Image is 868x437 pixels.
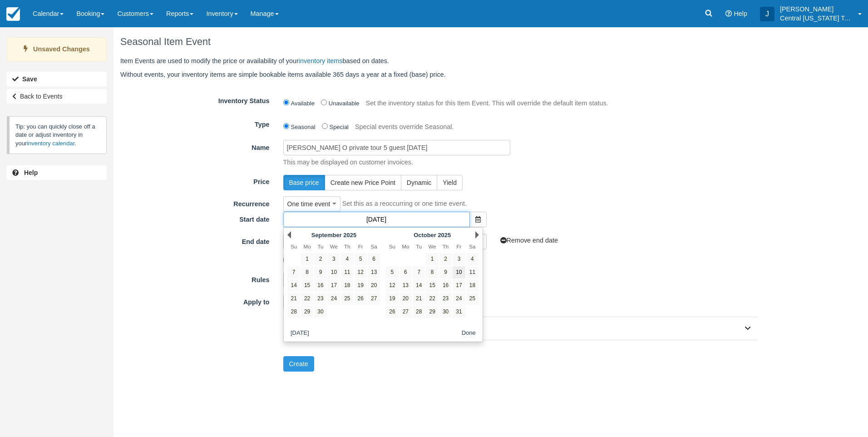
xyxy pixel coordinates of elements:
[466,293,478,305] a: 25
[439,293,452,305] a: 23
[760,7,774,21] div: J
[33,45,90,53] strong: Unsaved Changes
[304,243,311,249] span: Monday
[426,293,438,305] a: 22
[399,279,412,292] a: 13
[439,266,452,278] a: 9
[287,231,291,238] a: Prev
[120,56,758,66] p: Item Events are used to modify the price or availability of your based on dates.
[453,293,465,305] a: 24
[314,306,326,318] a: 30
[429,243,436,249] span: Wednesday
[113,212,276,224] label: Start date
[287,328,312,339] button: [DATE]
[439,306,452,318] a: 30
[328,253,340,265] a: 3
[287,199,330,209] span: One time event
[325,175,401,190] button: Create new Price Point
[328,293,340,305] a: 24
[314,293,326,305] a: 23
[469,243,475,249] span: Saturday
[330,243,338,249] span: Wednesday
[27,140,74,147] a: inventory calendar
[439,253,452,265] a: 2
[328,279,340,292] a: 17
[291,124,316,130] label: Seasonal
[113,174,276,187] label: Price
[368,293,380,305] a: 27
[7,89,107,104] a: Back to Events
[475,231,479,238] a: Next
[299,57,343,65] a: inventory items
[314,266,326,278] a: 9
[453,306,465,318] a: 31
[314,253,326,265] a: 2
[113,294,276,307] label: Apply to
[120,36,758,47] h1: Seasonal Item Event
[416,243,422,249] span: Tuesday
[317,243,323,249] span: Tuesday
[456,243,461,249] span: Friday
[438,232,451,238] span: 2025
[276,158,758,167] p: This may be displayed on customer invoices.
[344,243,350,249] span: Thursday
[466,253,478,265] a: 4
[368,253,380,265] a: 6
[342,199,467,209] p: Set this as a reoccurring or one time event.
[453,253,465,265] a: 3
[113,196,276,209] label: Recurrence
[399,306,412,318] a: 27
[301,306,313,318] a: 29
[113,272,276,285] label: Rules
[725,10,732,17] i: Help
[389,243,395,249] span: Sunday
[368,266,380,278] a: 13
[386,306,398,318] a: 26
[386,279,398,292] a: 12
[413,279,425,292] a: 14
[341,253,353,265] a: 4
[24,169,38,176] b: Help
[437,175,463,190] button: Yield
[283,175,325,190] button: Base price
[355,279,367,292] a: 19
[399,266,412,278] a: 6
[443,243,449,249] span: Thursday
[113,117,276,129] label: Type
[301,266,313,278] a: 8
[371,243,377,249] span: Saturday
[330,179,395,186] span: Create new Price Point
[301,253,313,265] a: 1
[413,266,425,278] a: 7
[328,266,340,278] a: 10
[341,293,353,305] a: 25
[343,232,356,238] span: 2025
[301,279,313,292] a: 15
[341,279,353,292] a: 18
[439,279,452,292] a: 16
[355,293,367,305] a: 26
[283,196,340,212] button: One time event
[413,293,425,305] a: 21
[330,124,349,130] label: Special
[466,266,478,278] a: 11
[453,266,465,278] a: 10
[283,356,314,372] button: Create
[7,116,107,154] p: Tip: you can quickly close off a date or adjust inventory in your .
[355,253,367,265] a: 5
[368,279,380,292] a: 20
[780,5,853,14] p: [PERSON_NAME]
[443,179,457,186] span: Yield
[500,237,558,244] a: Remove end date
[401,175,437,190] button: Dynamic
[291,243,297,249] span: Sunday
[289,179,319,186] span: Base price
[426,253,438,265] a: 1
[426,266,438,278] a: 8
[288,279,300,292] a: 14
[413,306,425,318] a: 28
[734,10,747,17] span: Help
[355,120,454,134] p: Special events override Seasonal.
[113,140,276,153] label: Name
[301,293,313,305] a: 22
